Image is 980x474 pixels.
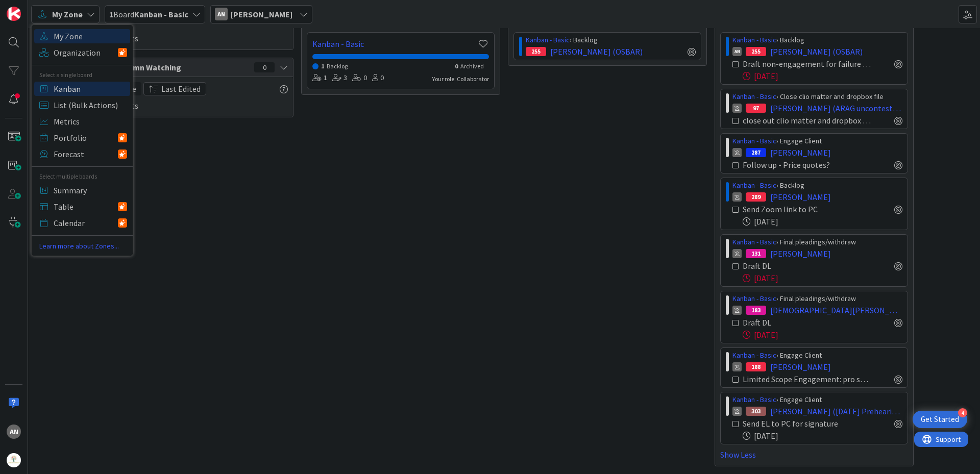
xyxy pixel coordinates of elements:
[732,293,902,304] div: › Final pleadings/withdraw
[352,72,367,84] div: 0
[770,304,902,316] span: [DEMOGRAPHIC_DATA][PERSON_NAME]
[732,237,902,247] div: › Final pleadings/withdraw
[34,82,130,96] a: Kanban
[21,2,46,14] span: Support
[100,82,288,112] div: No Results
[743,203,852,215] div: Send Zoom link to PC
[732,35,776,44] a: Kanban - Basic
[746,407,766,416] div: 303
[743,417,862,430] div: Send EL to PC for signature
[770,191,831,203] span: [PERSON_NAME]
[32,172,133,181] div: Select multiple boards
[732,350,902,361] div: › Engage Client
[134,9,188,19] b: Kanban - Basic
[109,8,188,20] span: Board
[115,61,249,73] span: Column Watching
[54,146,118,162] span: Forecast
[743,272,902,284] div: [DATE]
[143,82,206,95] button: Last Edited
[732,180,902,191] div: › Backlog
[54,29,127,44] span: My Zone
[732,92,776,101] a: Kanban - Basic
[770,146,831,159] span: [PERSON_NAME]
[34,199,130,214] a: Table
[732,394,902,405] div: › Engage Client
[770,247,831,260] span: [PERSON_NAME]
[743,70,902,82] div: [DATE]
[34,147,130,161] a: Forecast
[54,130,118,145] span: Portfolio
[34,131,130,145] a: Portfolio
[54,45,118,60] span: Organization
[743,159,858,171] div: Follow up - Price quotes?
[921,414,959,425] div: Get Started
[743,430,902,442] div: [DATE]
[32,241,133,252] a: Learn more about Zones...
[432,74,489,84] div: Your role: Collaborator
[526,35,570,44] a: Kanban - Basic
[7,453,21,467] img: avatar
[743,114,872,127] div: close out clio matter and dropbox file and move this card to AR or DONE when arag payment received
[215,8,228,20] div: AN
[732,91,902,102] div: › Close clio matter and dropbox file
[732,351,776,360] a: Kanban - Basic
[743,316,828,329] div: Draft DL
[746,362,766,371] div: 188
[743,215,902,228] div: [DATE]
[460,62,484,70] span: Archived
[372,72,384,84] div: 0
[770,405,902,417] span: [PERSON_NAME] ([DATE] Prehearing Conference)
[34,98,130,112] a: List (Bulk Actions)
[770,45,863,58] span: [PERSON_NAME] (OSBAR)
[732,136,902,146] div: › Engage Client
[54,183,127,198] span: Summary
[161,83,201,95] span: Last Edited
[455,62,458,70] span: 0
[327,62,348,70] span: Backlog
[732,181,776,190] a: Kanban - Basic
[332,72,347,84] div: 3
[732,136,776,145] a: Kanban - Basic
[321,62,324,70] span: 1
[732,395,776,404] a: Kanban - Basic
[34,29,130,43] a: My Zone
[550,45,643,58] span: [PERSON_NAME] (OSBAR)
[34,45,130,60] a: Organization
[7,7,21,21] img: Visit kanbanzone.com
[231,8,292,20] span: [PERSON_NAME]
[720,448,908,461] a: Show Less
[7,425,21,439] div: AN
[743,260,828,272] div: Draft DL
[732,35,902,45] div: › Backlog
[913,411,967,428] div: Open Get Started checklist, remaining modules: 4
[100,15,288,44] div: No Results
[732,237,776,246] a: Kanban - Basic
[746,192,766,202] div: 289
[770,361,831,373] span: [PERSON_NAME]
[34,216,130,230] a: Calendar
[32,70,133,80] div: Select a single board
[743,58,872,70] div: Draft non-engagement for failure to make payment or sign EL.
[254,62,275,72] div: 0
[312,72,327,84] div: 1
[526,47,546,56] div: 255
[746,47,766,56] div: 255
[34,183,130,197] a: Summary
[746,104,766,113] div: 97
[770,102,902,114] span: [PERSON_NAME] (ARAG uncontested divorce)
[743,373,872,385] div: Limited Scope Engagement: pro se coaching letter $350
[732,294,776,303] a: Kanban - Basic
[54,215,118,231] span: Calendar
[958,408,967,417] div: 4
[746,306,766,315] div: 183
[34,114,130,129] a: Metrics
[54,199,118,214] span: Table
[52,8,83,20] span: My Zone
[732,47,742,56] div: AN
[54,97,127,113] span: List (Bulk Actions)
[54,81,127,96] span: Kanban
[743,329,902,341] div: [DATE]
[526,35,696,45] div: › Backlog
[54,114,127,129] span: Metrics
[109,9,113,19] b: 1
